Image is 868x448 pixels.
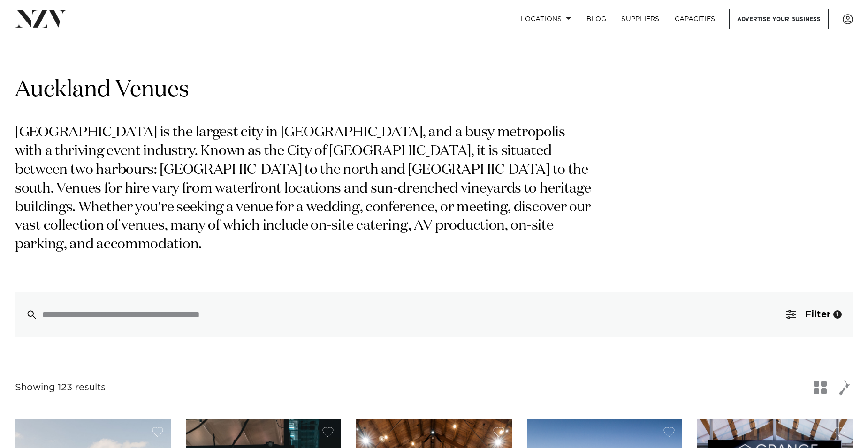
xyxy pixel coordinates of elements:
span: Filter [805,310,830,319]
p: [GEOGRAPHIC_DATA] is the largest city in [GEOGRAPHIC_DATA], and a busy metropolis with a thriving... [15,124,595,254]
h1: Auckland Venues [15,75,853,105]
a: Capacities [667,9,723,29]
img: nzv-logo.png [15,10,66,27]
div: 1 [833,310,842,319]
button: Filter1 [775,292,853,337]
div: Showing 123 results [15,381,106,395]
a: BLOG [579,9,614,29]
a: SUPPLIERS [614,9,667,29]
a: Advertise your business [729,9,829,29]
a: Locations [513,9,579,29]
